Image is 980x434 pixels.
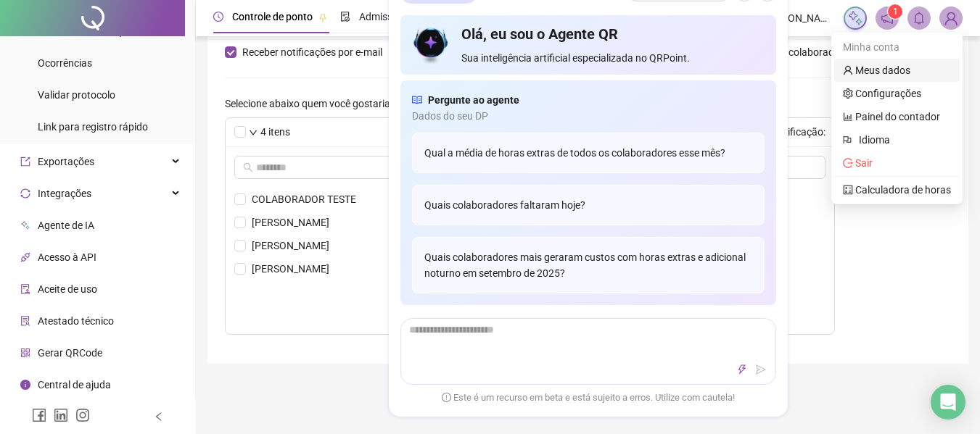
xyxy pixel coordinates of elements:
[20,348,30,358] span: qrcode
[843,88,921,99] a: setting Configurações
[843,64,910,76] a: user Meus dados
[75,408,90,422] span: instagram
[412,108,765,124] span: Dados do seu DP
[843,158,853,168] span: logout
[232,11,313,22] span: Controle de ponto
[226,188,514,211] li: COLABORADOR TESTE
[293,124,506,140] span: Colaboradores
[847,10,863,26] img: sparkle-icon.fc2bf0ac1784a2077858766a79e2daf3.svg
[38,57,92,69] span: Ocorrências
[412,133,765,173] div: Qual a média de horas extras de todos os colaboradores esse mês?
[38,188,91,199] span: Integrações
[38,347,102,359] span: Gerar QRCode
[843,184,951,196] a: calculator Calculadora de horas
[154,412,164,422] span: left
[340,12,350,22] span: file-done
[359,11,434,22] span: Admissão digital
[38,251,96,263] span: Acesso à API
[249,128,258,137] span: down
[442,391,735,405] span: Este é um recurso em beta e está sujeito a erros. Utilize com cautela!
[252,191,506,207] span: COLABORADOR TESTE
[859,132,942,148] span: Idioma
[226,211,514,234] li: JAMIRES RIBEIRO DA SILVA
[752,361,770,378] button: send
[461,50,764,66] span: Sua inteligência artificial especializada no QRPoint.
[20,252,30,262] span: api
[913,12,926,25] span: bell
[888,4,902,19] sup: 1
[834,36,960,59] div: Minha conta
[252,238,506,254] span: [PERSON_NAME]
[843,111,940,122] a: bar-chart Painel do contador
[32,408,46,422] span: facebook
[236,44,388,60] span: Receber notificações por e-mail
[893,7,898,17] span: 1
[412,237,765,293] div: Quais colaboradores mais geraram custos com horas extras e adicional noturno em setembro de 2025?
[38,89,115,101] span: Validar protocolo
[940,7,962,29] img: 94118
[881,12,894,25] span: notification
[412,92,422,108] span: read
[843,132,853,148] span: flag
[226,257,514,280] li: RICARDO FRANCISCO DOS SANTOS JUNIOR
[243,162,253,172] span: search
[38,220,94,231] span: Agente de IA
[38,121,148,133] span: Link para registro rápido
[20,284,30,294] span: audit
[225,96,585,112] label: Selecione abaixo quem você gostaria de receber notificação ao registrar ponto
[428,92,519,108] span: Pergunte ao agente
[733,361,751,378] button: thunderbolt
[20,157,30,167] span: export
[20,316,30,326] span: solution
[931,385,965,420] div: Open Intercom Messenger
[260,124,290,140] span: 4 itens
[461,24,764,44] h4: Olá, eu sou o Agente QR
[54,408,68,422] span: linkedin
[20,188,30,199] span: sync
[737,364,747,375] span: thunderbolt
[38,315,114,327] span: Atestado técnico
[38,283,97,295] span: Aceite de uso
[252,261,506,277] span: [PERSON_NAME]
[252,214,506,230] span: [PERSON_NAME]
[38,379,111,391] span: Central de ajuda
[318,13,327,22] span: pushpin
[213,12,223,22] span: clock-circle
[412,24,450,66] img: icon
[442,392,451,401] span: exclamation-circle
[855,157,873,169] span: Sair
[20,380,30,390] span: info-circle
[412,185,765,225] div: Quais colaboradores faltaram hoje?
[38,156,94,167] span: Exportações
[226,234,514,257] li: JOÃO PEDRO GOMES DE LIMA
